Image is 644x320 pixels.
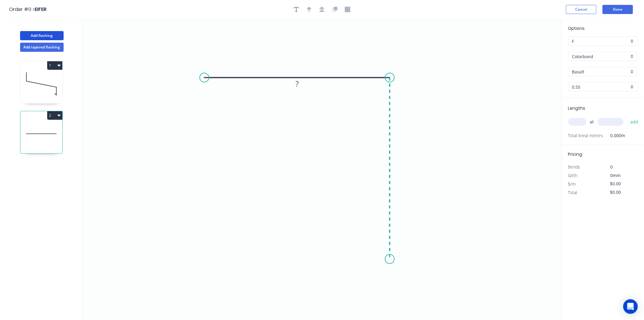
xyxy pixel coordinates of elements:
tspan: ? [296,79,299,89]
span: Total lineal metres [568,131,603,140]
div: Open Intercom Messenger [623,299,638,314]
span: EIFER [35,6,47,13]
button: Add flashing [20,31,64,40]
span: Options [568,25,585,31]
input: Price level [572,38,629,44]
span: Pricing [568,151,583,157]
input: Colour [572,69,629,75]
button: 1 [47,61,62,70]
button: Cancel [566,5,597,14]
span: Total [568,190,577,195]
button: add [627,117,642,127]
button: Add tapered flashing [20,43,64,52]
span: at [590,118,594,126]
span: 0mm [611,172,621,178]
span: Lengths [568,105,586,111]
input: Material [572,53,629,60]
span: 0.000m [603,131,625,140]
span: 0 [611,164,613,170]
button: Done [603,5,633,14]
input: Thickness [572,84,629,90]
svg: 0 [82,19,562,320]
span: Bends [568,164,580,170]
span: Girth [568,172,578,178]
span: $/m [568,181,576,187]
span: Order #0 > [9,6,35,13]
button: 2 [47,111,62,120]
